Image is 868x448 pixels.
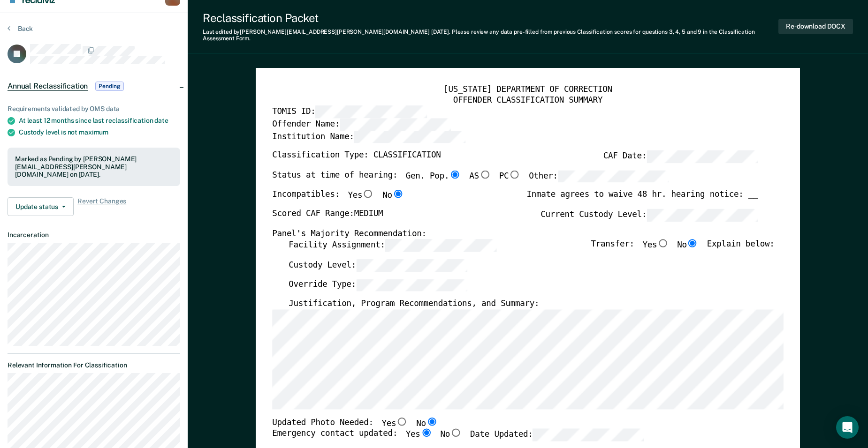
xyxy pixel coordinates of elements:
label: Facility Assignment: [289,239,496,252]
div: Incompatibles: [272,190,404,209]
input: No [426,417,438,426]
label: No [382,190,404,202]
input: AS [479,170,491,179]
input: Custody Level: [356,259,467,272]
div: Transfer: Explain below: [591,239,774,259]
div: Open Intercom Messenger [836,416,859,439]
button: Back [8,24,33,33]
input: Institution Name: [354,130,465,143]
input: No [392,190,404,198]
input: No [687,239,699,247]
div: Custody level is not [19,128,180,136]
label: No [441,429,462,441]
dt: Incarceration [8,231,180,239]
div: Last edited by [PERSON_NAME][EMAIL_ADDRESS][PERSON_NAME][DOMAIN_NAME] . Please review any data pr... [203,29,778,42]
label: Justification, Program Recommendations, and Summary: [289,299,539,309]
button: Re-download DOCX [778,19,853,34]
label: Yes [381,417,408,429]
label: AS [469,170,491,183]
div: [US_STATE] DEPARTMENT OF CORRECTION [272,84,784,95]
label: Yes [348,190,374,202]
input: PC [509,170,520,179]
label: CAF Date: [603,150,758,163]
input: Facility Assignment: [385,239,496,252]
div: Inmate agrees to waive 48 hr. hearing notice: __ [526,190,758,209]
div: Updated Photo Needed: [272,417,438,429]
input: Yes [362,190,374,198]
input: Current Custody Level: [647,209,758,221]
label: Classification Type: CLASSIFICATION [272,150,441,163]
label: Other: [529,170,669,183]
label: Yes [406,429,432,441]
label: Gen. Pop. [406,170,461,183]
label: Override Type: [289,279,467,291]
label: No [416,417,438,429]
input: TOMIS ID: [316,105,427,118]
input: Other: [558,170,669,183]
span: Annual Reclassification [8,82,88,91]
input: Gen. Pop. [449,170,461,179]
label: TOMIS ID: [272,105,427,118]
button: Update status [8,197,74,216]
input: Yes [657,239,669,247]
label: Institution Name: [272,130,465,143]
label: No [677,239,699,252]
label: Current Custody Level: [541,209,758,221]
div: At least 12 months since last reclassification [19,117,180,125]
label: Scored CAF Range: MEDIUM [272,209,383,221]
span: Revert Changes [77,197,126,216]
div: Panel's Majority Recommendation: [272,229,758,239]
label: Date Updated: [470,429,644,441]
input: No [450,429,462,437]
div: Status at time of hearing: [272,170,669,190]
span: Pending [95,82,123,91]
div: Requirements validated by OMS data [8,105,180,113]
input: Offender Name: [340,118,451,131]
label: Yes [642,239,669,252]
label: Offender Name: [272,118,451,131]
input: Override Type: [356,279,467,291]
label: Custody Level: [289,259,467,272]
span: [DATE] [431,29,449,35]
span: date [154,117,168,124]
div: Reclassification Packet [203,11,778,25]
input: Yes [420,429,432,437]
input: Yes [396,417,408,426]
dt: Relevant Information For Classification [8,361,180,369]
label: PC [499,170,521,183]
span: maximum [79,128,108,136]
input: Date Updated: [533,429,644,441]
div: Marked as Pending by [PERSON_NAME][EMAIL_ADDRESS][PERSON_NAME][DOMAIN_NAME] on [DATE]. [15,155,173,179]
div: OFFENDER CLASSIFICATION SUMMARY [272,95,784,106]
input: CAF Date: [647,150,758,163]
